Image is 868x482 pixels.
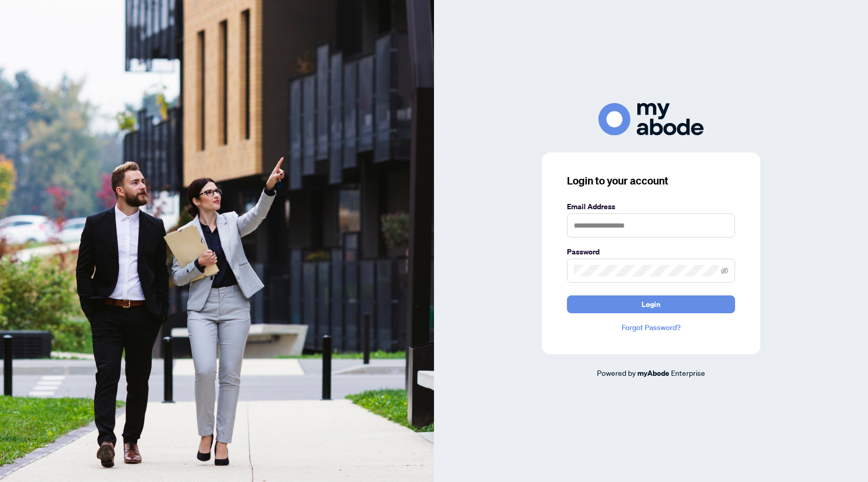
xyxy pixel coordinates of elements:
h3: Login to your account [567,173,735,188]
button: Login [567,295,735,313]
span: Powered by [597,368,636,377]
label: Password [567,246,735,258]
span: Login [642,296,660,313]
label: Email Address [567,201,735,212]
a: Forgot Password? [567,322,735,333]
span: Enterprise [671,368,705,377]
span: eye-invisible [721,267,728,274]
img: ma-logo [598,103,704,135]
a: myAbode [637,367,669,379]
